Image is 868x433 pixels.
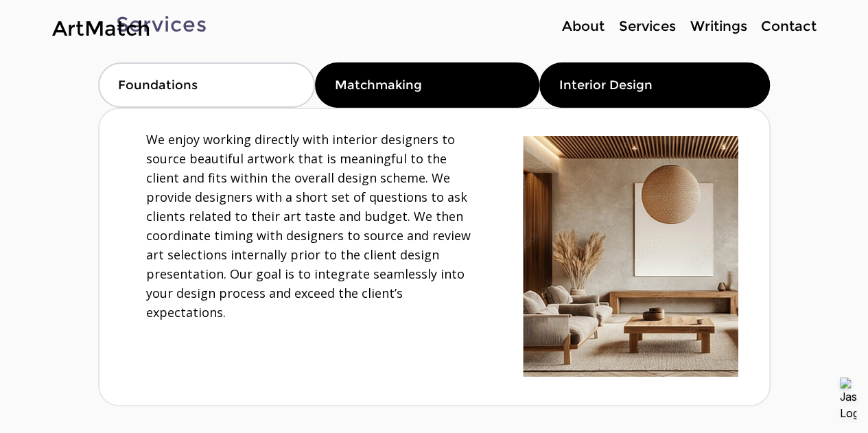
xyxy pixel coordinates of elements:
[559,78,653,93] span: Interior Design
[554,16,611,36] a: About
[511,16,823,36] nav: Site
[118,78,198,93] span: Foundations
[523,136,738,377] img: Interior design.jpg
[146,131,471,320] span: We enjoy working directly with interior designers to source beautiful artwork that is meaningful ...
[754,16,823,36] p: Contact
[52,16,150,41] a: ArtMatch
[612,16,683,36] p: Services
[754,16,823,36] a: Contact
[555,16,611,36] p: About
[683,16,754,36] a: Writings
[611,16,683,36] a: Services
[683,16,754,36] p: Writings
[335,78,422,93] span: Matchmaking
